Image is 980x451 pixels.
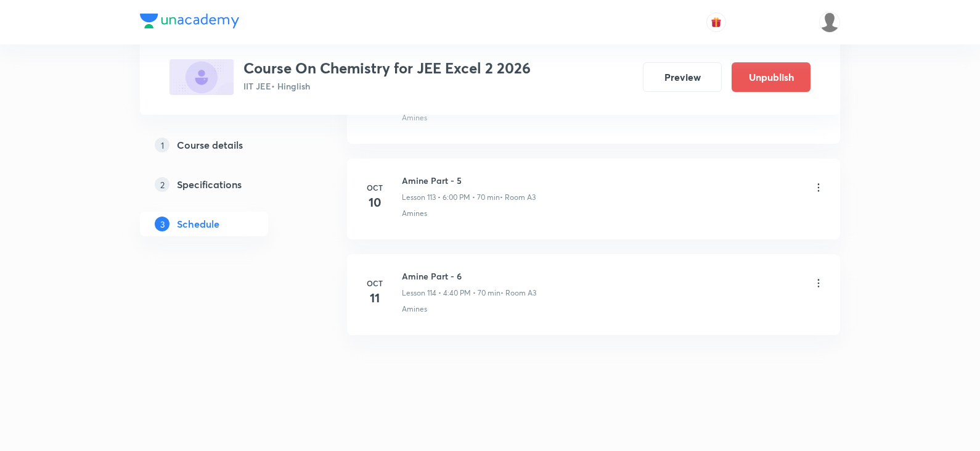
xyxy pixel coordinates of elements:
p: 2 [155,177,169,192]
h4: 11 [362,289,387,307]
img: Company Logo [140,14,239,28]
h3: Course On Chemistry for JEE Excel 2 2026 [243,59,531,77]
h6: Oct [362,182,387,193]
button: Preview [643,62,722,92]
p: • Room A3 [500,288,536,299]
h5: Specifications [177,177,242,192]
p: • Room A3 [500,192,536,203]
p: 1 [155,138,169,152]
p: Amines [402,208,427,219]
h6: Amine Part - 5 [402,174,536,187]
button: Unpublish [732,62,811,92]
img: Vivek Patil [819,12,840,33]
p: Amines [402,304,427,315]
p: Lesson 114 • 4:40 PM • 70 min [402,288,500,299]
p: Lesson 113 • 6:00 PM • 70 min [402,192,500,203]
img: avatar [711,17,722,28]
button: avatar [706,12,726,32]
h6: Amine Part - 6 [402,270,536,283]
h5: Course details [177,138,243,152]
a: 2Specifications [140,172,308,197]
p: 3 [155,217,169,231]
p: IIT JEE • Hinglish [243,80,531,93]
a: 1Course details [140,133,308,157]
img: 57CE3BC9-B544-4154-956F-A4E45B6C4440_plus.png [169,59,234,95]
h6: Oct [362,278,387,289]
h5: Schedule [177,217,219,231]
a: Company Logo [140,14,239,31]
p: Amines [402,112,427,123]
h4: 10 [362,193,387,212]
